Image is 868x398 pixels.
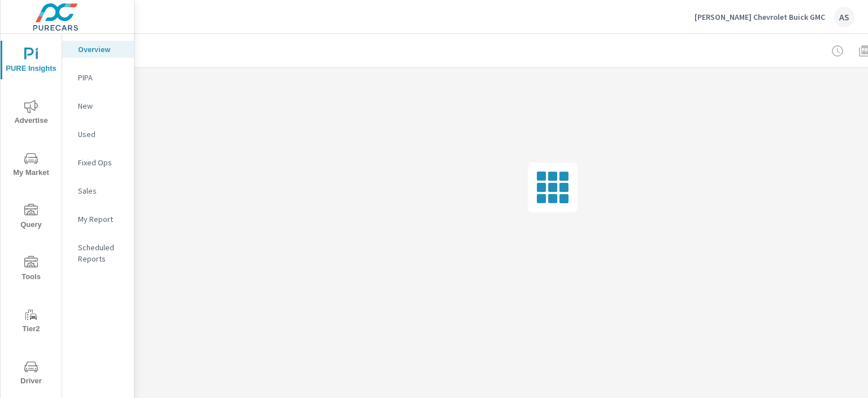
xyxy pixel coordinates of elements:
[78,129,125,140] p: Used
[62,239,134,267] div: Scheduled Reports
[62,211,134,228] div: My Report
[78,44,125,55] p: Overview
[4,256,58,284] span: Tools
[62,97,134,114] div: New
[78,213,125,225] p: My Report
[78,242,125,264] p: Scheduled Reports
[78,157,125,168] p: Fixed Ops
[62,41,134,58] div: Overview
[834,7,854,27] div: AS
[62,154,134,171] div: Fixed Ops
[4,48,58,75] span: PURE Insights
[62,182,134,199] div: Sales
[695,12,825,22] p: [PERSON_NAME] Chevrolet Buick GMC
[78,185,125,196] p: Sales
[4,100,58,127] span: Advertise
[62,69,134,86] div: PIPA
[4,204,58,232] span: Query
[78,72,125,83] p: PIPA
[62,126,134,143] div: Used
[4,152,58,179] span: My Market
[4,360,58,388] span: Driver
[4,308,58,336] span: Tier2
[78,100,125,112] p: New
